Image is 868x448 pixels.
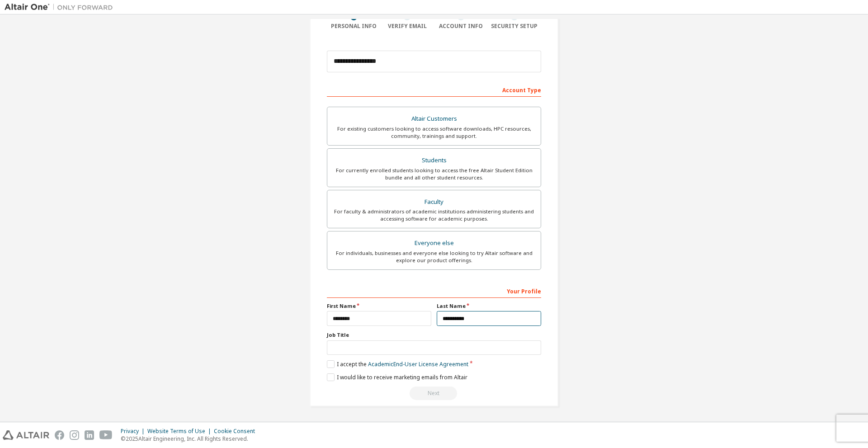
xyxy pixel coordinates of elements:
[333,196,535,208] div: Faculty
[147,428,214,435] div: Website Terms of Use
[5,3,118,12] img: Altair One
[381,23,434,30] div: Verify Email
[327,387,541,400] div: Read and acccept EULA to continue
[121,428,147,435] div: Privacy
[214,428,260,435] div: Cookie Consent
[434,23,488,30] div: Account Info
[333,208,535,222] div: For faculty & administrators of academic institutions administering students and accessing softwa...
[70,430,79,440] img: instagram.svg
[333,154,535,167] div: Students
[327,23,381,30] div: Personal Info
[55,430,64,440] img: facebook.svg
[327,373,467,381] label: I would like to receive marketing emails from Altair
[333,113,535,125] div: Altair Customers
[327,331,541,339] label: Job Title
[333,250,535,264] div: For individuals, businesses and everyone else looking to try Altair software and explore our prod...
[121,435,260,443] p: © 2025 Altair Engineering, Inc. All Rights Reserved.
[488,23,542,30] div: Security Setup
[437,302,541,310] label: Last Name
[333,237,535,250] div: Everyone else
[3,430,49,440] img: altair_logo.svg
[327,302,431,310] label: First Name
[327,360,468,368] label: I accept the
[333,125,535,140] div: For existing customers looking to access software downloads, HPC resources, community, trainings ...
[85,430,94,440] img: linkedin.svg
[327,82,541,97] div: Account Type
[368,360,468,368] a: Academic End-User License Agreement
[99,430,113,440] img: youtube.svg
[327,283,541,298] div: Your Profile
[333,167,535,181] div: For currently enrolled students looking to access the free Altair Student Edition bundle and all ...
